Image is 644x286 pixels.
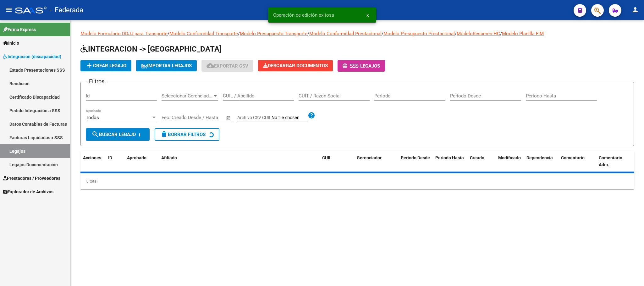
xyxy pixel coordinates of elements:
[498,155,521,160] span: Modificado
[80,173,634,189] div: 0 total
[258,60,333,71] button: Descargar Documentos
[467,151,496,172] datatable-header-cell: Creado
[263,63,328,69] span: Descargar Documentos
[80,151,106,172] datatable-header-cell: Acciones
[561,155,585,160] span: Comentario
[360,63,380,69] span: Legajos
[201,60,253,72] button: Exportar CSV
[108,155,112,160] span: ID
[526,155,553,160] span: Dependencia
[433,151,467,172] datatable-header-cell: Periodo Hasta
[401,155,430,160] span: Periodo Desde
[343,63,360,69] span: -
[106,151,124,172] datatable-header-cell: ID
[496,151,524,172] datatable-header-cell: Modificado
[127,155,146,160] span: Aprobado
[206,62,214,69] mat-icon: cloud_download
[272,115,308,121] input: Archivo CSV CUIL
[3,175,60,182] span: Prestadores / Proveedores
[338,60,385,72] button: -Legajos
[631,6,639,14] mat-icon: person
[599,155,622,168] span: Comentario Adm.
[80,31,168,36] a: Modelo Formulario DDJJ para Transporte
[524,151,559,172] datatable-header-cell: Dependencia
[161,155,177,160] span: Afiliado
[80,45,222,53] span: INTEGRACION -> [GEOGRAPHIC_DATA]
[193,115,223,120] input: Fecha fin
[86,77,107,86] h3: Filtros
[80,30,634,189] div: / / / / / /
[91,130,99,138] mat-icon: search
[237,115,272,120] span: Archivo CSV CUIL
[320,151,354,172] datatable-header-cell: CUIL
[361,9,374,21] button: x
[366,12,369,18] span: x
[273,12,334,18] span: Operación de edición exitosa
[3,40,19,47] span: Inicio
[86,115,99,120] span: Todos
[308,112,315,119] mat-icon: help
[322,155,332,160] span: CUIL
[85,62,93,69] mat-icon: add
[502,31,544,36] a: Modelo Planilla FIM
[155,128,219,141] button: Borrar Filtros
[85,63,126,69] span: Crear Legajo
[91,132,136,137] span: Buscar Legajo
[159,151,320,172] datatable-header-cell: Afiliado
[623,265,638,280] iframe: Intercom live chat
[86,128,150,141] button: Buscar Legajo
[162,115,187,120] input: Fecha inicio
[596,151,634,172] datatable-header-cell: Comentario Adm.
[162,93,212,99] span: Seleccionar Gerenciador
[50,3,83,17] span: - Federada
[136,60,197,71] button: IMPORTAR LEGAJOS
[435,155,464,160] span: Periodo Hasta
[357,155,382,160] span: Gerenciador
[5,6,13,14] mat-icon: menu
[559,151,596,172] datatable-header-cell: Comentario
[83,155,101,160] span: Acciones
[457,31,500,36] a: ModeloResumen HC
[80,60,131,71] button: Crear Legajo
[470,155,484,160] span: Creado
[206,63,248,69] span: Exportar CSV
[169,31,238,36] a: Modelo Conformidad Transporte
[124,151,150,172] datatable-header-cell: Aprobado
[225,114,232,122] button: Open calendar
[240,31,307,36] a: Modelo Presupuesto Transporte
[141,63,192,69] span: IMPORTAR LEGAJOS
[3,188,53,195] span: Explorador de Archivos
[3,53,61,60] span: Integración (discapacidad)
[398,151,433,172] datatable-header-cell: Periodo Desde
[160,132,206,137] span: Borrar Filtros
[309,31,382,36] a: Modelo Conformidad Prestacional
[383,31,455,36] a: Modelo Presupuesto Prestacional
[160,130,168,138] mat-icon: delete
[354,151,398,172] datatable-header-cell: Gerenciador
[3,26,36,33] span: Firma Express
